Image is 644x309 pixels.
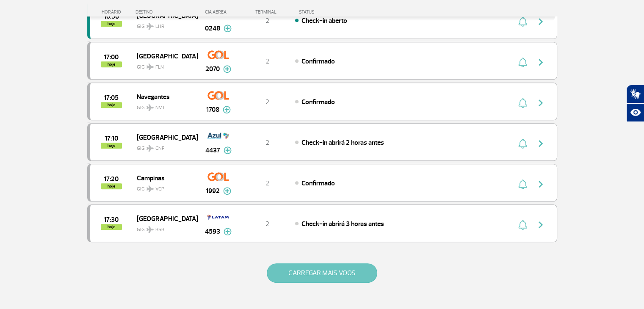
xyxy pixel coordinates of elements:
[301,179,335,188] span: Confirmado
[265,138,269,147] span: 2
[155,63,164,71] span: FLN
[137,172,191,183] span: Campinas
[146,63,154,70] img: destiny_airplane.svg
[518,138,527,149] img: sino-painel-voo.svg
[626,103,644,122] button: Abrir recursos assistivos.
[137,91,191,102] span: Navegantes
[155,145,164,152] span: CNF
[146,23,154,30] img: destiny_airplane.svg
[626,85,644,103] button: Abrir tradutor de língua de sinais.
[536,220,546,230] img: seta-direita-painel-voo.svg
[155,185,164,193] span: VCP
[224,25,232,32] img: mais-info-painel-voo.svg
[137,221,191,234] span: GIG
[518,220,527,230] img: sino-painel-voo.svg
[137,140,191,152] span: GIG
[206,105,219,115] span: 1708
[146,145,154,152] img: destiny_airplane.svg
[101,143,122,149] span: hoje
[224,228,232,235] img: mais-info-painel-voo.svg
[205,145,220,155] span: 4437
[155,23,164,30] span: LHR
[536,17,546,27] img: seta-direita-painel-voo.svg
[137,132,191,143] span: [GEOGRAPHIC_DATA]
[197,9,240,15] div: CIA AÉREA
[301,57,335,66] span: Confirmado
[626,85,644,122] div: Plugin de acessibilidade da Hand Talk.
[137,213,191,224] span: [GEOGRAPHIC_DATA]
[101,224,122,230] span: hoje
[223,106,231,113] img: mais-info-painel-voo.svg
[104,54,119,60] span: 2025-08-26 17:00:00
[518,98,527,108] img: sino-painel-voo.svg
[301,17,347,25] span: Check-in aberto
[205,226,220,237] span: 4593
[536,138,546,149] img: seta-direita-painel-voo.svg
[90,9,136,15] div: HORÁRIO
[265,98,269,106] span: 2
[104,217,119,223] span: 2025-08-26 17:30:00
[137,181,191,193] span: GIG
[265,220,269,228] span: 2
[265,57,269,66] span: 2
[137,99,191,112] span: GIG
[518,57,527,67] img: sino-painel-voo.svg
[205,23,220,33] span: 0248
[206,186,220,196] span: 1992
[101,102,122,108] span: hoje
[518,179,527,189] img: sino-painel-voo.svg
[146,104,154,111] img: destiny_airplane.svg
[301,98,335,106] span: Confirmado
[223,187,231,195] img: mais-info-painel-voo.svg
[135,9,197,15] div: DESTINO
[295,9,364,15] div: STATUS
[205,64,220,74] span: 2070
[137,50,191,61] span: [GEOGRAPHIC_DATA]
[146,226,154,233] img: destiny_airplane.svg
[301,138,384,147] span: Check-in abrirá 2 horas antes
[101,21,122,27] span: hoje
[155,104,165,112] span: NVT
[265,17,269,25] span: 2
[101,61,122,67] span: hoje
[105,135,118,141] span: 2025-08-26 17:10:00
[137,18,191,30] span: GIG
[536,98,546,108] img: seta-direita-painel-voo.svg
[240,9,295,15] div: TERMINAL
[518,17,527,27] img: sino-painel-voo.svg
[223,65,231,73] img: mais-info-painel-voo.svg
[301,220,384,228] span: Check-in abrirá 3 horas antes
[155,226,164,234] span: BSB
[536,57,546,67] img: seta-direita-painel-voo.svg
[536,179,546,189] img: seta-direita-painel-voo.svg
[267,263,377,283] button: CARREGAR MAIS VOOS
[265,179,269,188] span: 2
[137,59,191,71] span: GIG
[101,183,122,189] span: hoje
[146,185,154,192] img: destiny_airplane.svg
[224,146,232,154] img: mais-info-painel-voo.svg
[104,95,119,101] span: 2025-08-26 17:05:00
[104,176,119,182] span: 2025-08-26 17:20:00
